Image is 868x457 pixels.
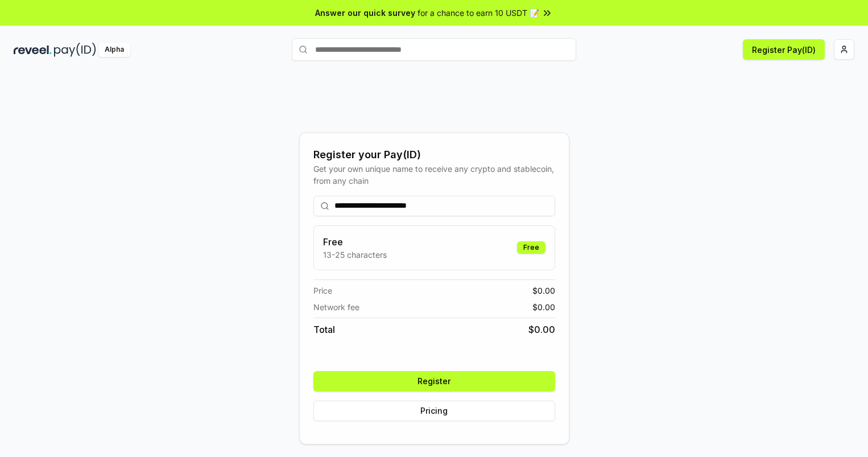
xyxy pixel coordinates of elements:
[517,241,545,254] div: Free
[532,301,555,313] span: $ 0.00
[323,235,387,249] h3: Free
[313,371,555,392] button: Register
[313,401,555,421] button: Pricing
[313,285,332,297] span: Price
[98,43,130,57] div: Alpha
[528,323,555,336] span: $ 0.00
[313,163,555,187] div: Get your own unique name to receive any crypto and stablecoin, from any chain
[323,249,387,261] p: 13-25 characters
[14,43,52,57] img: reveel_dark
[313,301,359,313] span: Network fee
[54,43,96,57] img: pay_id
[418,7,539,19] span: for a chance to earn 10 USDT 📝
[313,147,555,163] div: Register your Pay(ID)
[313,323,335,336] span: Total
[532,285,555,297] span: $ 0.00
[743,39,825,60] button: Register Pay(ID)
[315,7,415,19] span: Answer our quick survey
